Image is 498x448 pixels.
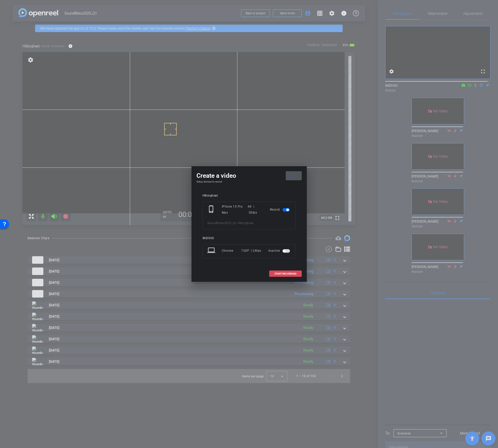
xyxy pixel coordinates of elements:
div: HBorghaei [203,194,296,198]
div: Chrome [222,246,242,255]
span: - [237,221,238,225]
div: Record [270,204,291,216]
div: 4K | 30fps [248,204,262,216]
div: Inactive [268,246,291,255]
div: Create a video [196,171,302,180]
span: HBorghaei [238,221,254,225]
mat-icon: phone_iphone [207,205,216,214]
mat-icon: close [289,173,296,179]
div: INDIVIO [203,236,296,240]
h4: Setup devices to record [196,180,302,183]
mat-icon: laptop [207,246,216,255]
button: START RECORDING [269,271,302,277]
span: START RECORDING [274,273,296,275]
span: SoundBites2025_Q1 [207,221,237,225]
div: 720P | 24fps [241,246,261,255]
div: iPhone 15 Pro Max [222,204,248,216]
